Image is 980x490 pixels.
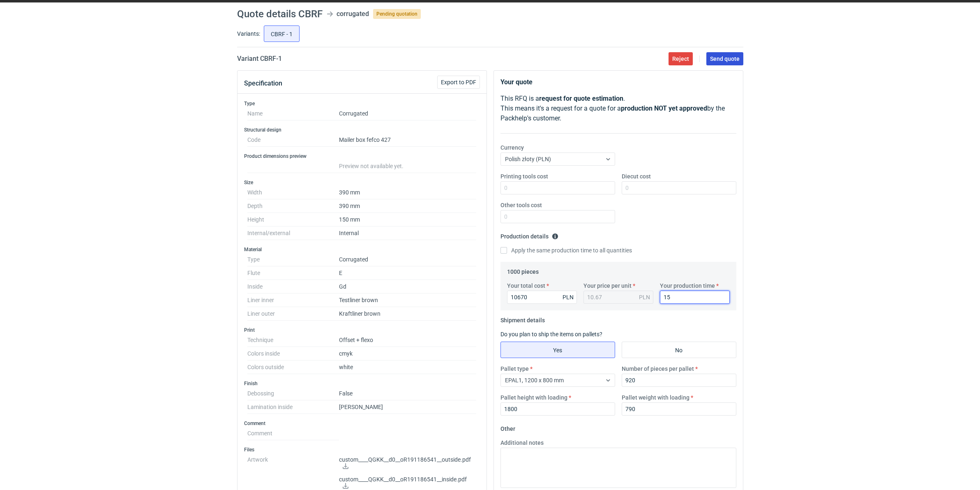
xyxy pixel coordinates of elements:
[500,246,632,254] label: Apply the same production time to all quantities
[244,74,282,93] button: Specification
[339,163,404,169] span: Preview not available yet.
[339,333,477,347] dd: Offset + flexo
[247,266,339,280] dt: Flute
[244,127,480,133] h3: Structural design
[672,56,689,62] span: Reject
[500,143,524,152] label: Currency
[622,393,689,402] label: Pallet weight with loading
[339,107,477,120] dd: Corrugated
[622,402,736,416] input: 0
[244,327,480,333] h3: Print
[500,181,615,194] input: 0
[247,213,339,227] dt: Height
[441,79,476,85] span: Export to PDF
[244,246,480,253] h3: Material
[622,365,694,373] label: Number of pieces per pallet
[500,201,542,209] label: Other tools cost
[237,30,260,38] label: Variants:
[339,280,477,294] dd: Gd
[622,181,736,194] input: 0
[247,227,339,240] dt: Internal/external
[669,52,693,65] button: Reject
[339,199,477,213] dd: 390 mm
[563,293,574,301] div: PLN
[247,133,339,147] dt: Code
[237,9,323,19] h1: Quote details CBRF
[244,179,480,186] h3: Size
[247,387,339,400] dt: Debossing
[244,420,480,427] h3: Comment
[500,402,615,416] input: 0
[339,213,477,227] dd: 150 mm
[622,374,736,387] input: 0
[621,104,707,112] strong: production NOT yet approved
[583,282,632,290] label: Your price per unit
[339,361,477,374] dd: white
[339,307,477,321] dd: Kraftliner brown
[500,94,736,123] p: This RFQ is a . This means it's a request for a quote for a by the Packhelp's customer.
[639,293,650,301] div: PLN
[247,347,339,361] dt: Colors inside
[237,54,282,64] h2: Variant CBRF - 1
[244,153,480,159] h3: Product dimensions preview
[500,439,544,447] label: Additional notes
[500,172,548,180] label: Printing tools cost
[339,387,477,400] dd: False
[505,377,564,384] span: EPAL1, 1200 x 800 mm
[339,294,477,307] dd: Testliner brown
[247,294,339,307] dt: Liner inner
[339,227,477,240] dd: Internal
[247,400,339,414] dt: Lamination inside
[500,365,529,373] label: Pallet type
[247,361,339,374] dt: Colors outside
[507,282,545,290] label: Your total cost
[500,314,545,324] legend: Shipment details
[500,78,533,86] strong: Your quote
[507,291,577,304] input: 0
[247,199,339,213] dt: Depth
[660,291,730,304] input: 0
[622,342,736,358] label: No
[247,280,339,294] dt: Inside
[539,95,623,102] strong: request for quote estimation
[660,282,715,290] label: Your production time
[244,380,480,387] h3: Finish
[247,427,339,440] dt: Comment
[339,266,477,280] dd: E
[500,230,558,240] legend: Production details
[373,9,421,19] span: Pending quotation
[437,76,480,89] button: Export to PDF
[247,333,339,347] dt: Technique
[500,210,615,223] input: 0
[500,342,615,358] label: Yes
[247,253,339,266] dt: Type
[264,25,300,42] label: CBRF - 1
[339,133,477,147] dd: Mailer box fefco 427
[500,422,515,432] legend: Other
[339,456,477,470] p: custom____QGKK__d0__oR191186541__outside.pdf
[622,172,651,180] label: Diecut cost
[244,446,480,453] h3: Files
[710,56,740,62] span: Send quote
[500,331,602,337] label: Do you plan to ship the items on pallets?
[706,52,743,65] button: Send quote
[339,476,477,490] p: custom____QGKK__d0__oR191186541__inside.pdf
[505,156,551,162] span: Polish złoty (PLN)
[339,253,477,266] dd: Corrugated
[247,307,339,321] dt: Liner outer
[339,400,477,414] dd: [PERSON_NAME]
[500,393,567,402] label: Pallet height with loading
[339,347,477,361] dd: cmyk
[247,186,339,199] dt: Width
[507,265,539,275] legend: 1000 pieces
[244,100,480,107] h3: Type
[337,9,369,19] div: corrugated
[339,186,477,199] dd: 390 mm
[247,107,339,120] dt: Name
